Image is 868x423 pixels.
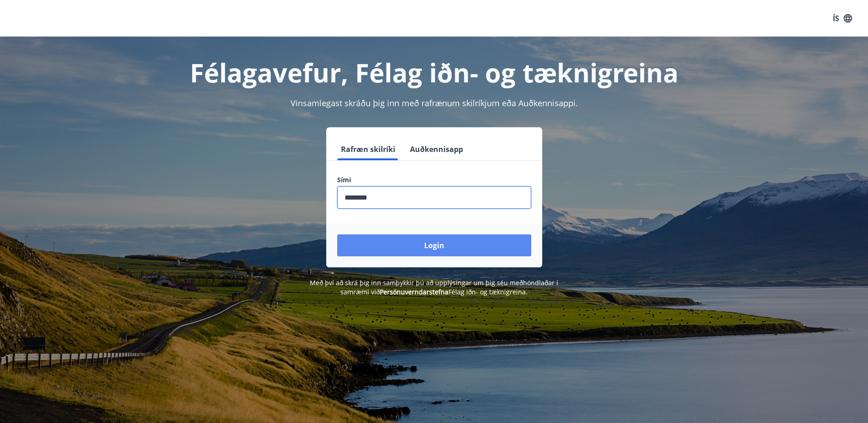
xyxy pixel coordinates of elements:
button: ÍS [828,10,857,27]
button: Rafræn skilríki [337,138,399,160]
span: Vinsamlegast skráðu þig inn með rafrænum skilríkjum eða Auðkennisappi. [291,98,578,108]
button: Auðkennisapp [406,138,467,160]
label: Sími [337,175,531,184]
h1: Félagavefur, Félag iðn- og tæknigreina [116,55,753,90]
span: Með því að skrá þig inn samþykkir þú að upplýsingar um þig séu meðhöndlaðar í samræmi við Félag i... [310,278,558,296]
a: Persónuverndarstefna [380,287,448,296]
button: Login [337,234,531,256]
